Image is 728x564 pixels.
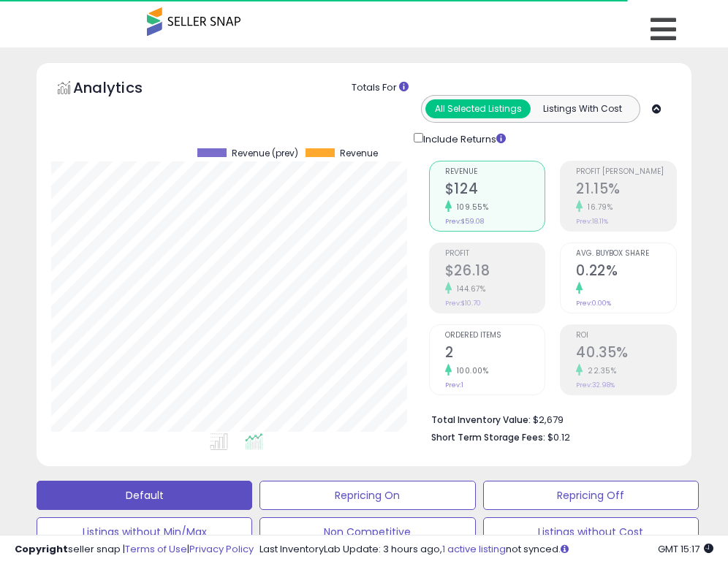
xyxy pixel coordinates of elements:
[15,542,68,556] strong: Copyright
[576,344,676,364] h2: 40.35%
[37,481,252,510] button: Default
[530,99,635,118] button: Listings With Cost
[576,217,608,226] small: Prev: 18.11%
[547,430,570,444] span: $0.12
[445,250,545,258] span: Profit
[259,543,713,557] div: Last InventoryLab Update: 3 hours ago, not synced.
[431,431,545,443] b: Short Term Storage Fees:
[445,344,545,364] h2: 2
[583,202,613,213] small: 16.79%
[452,202,489,213] small: 109.55%
[431,410,666,427] li: $2,679
[37,517,252,546] button: Listings without Min/Max
[340,148,378,159] span: Revenue
[352,81,680,95] div: Totals For
[576,180,676,200] h2: 21.15%
[452,365,489,376] small: 100.00%
[259,481,475,510] button: Repricing On
[259,517,475,546] button: Non Competitive
[15,543,254,557] div: seller snap | |
[576,381,615,389] small: Prev: 32.98%
[576,262,676,282] h2: 0.22%
[445,168,545,176] span: Revenue
[232,148,298,159] span: Revenue (prev)
[576,299,611,308] small: Prev: 0.00%
[583,365,616,376] small: 22.35%
[576,250,676,258] span: Avg. Buybox Share
[425,99,531,118] button: All Selected Listings
[445,381,463,389] small: Prev: 1
[483,517,699,546] button: Listings without Cost
[445,262,545,282] h2: $26.18
[483,481,699,510] button: Repricing Off
[445,217,484,226] small: Prev: $59.08
[125,542,187,556] a: Terms of Use
[576,168,676,176] span: Profit [PERSON_NAME]
[189,542,254,556] a: Privacy Policy
[445,180,545,200] h2: $124
[431,414,531,426] b: Total Inventory Value:
[442,542,506,556] a: 1 active listing
[445,299,481,308] small: Prev: $10.70
[73,77,171,102] h5: Analytics
[658,542,713,556] span: 2025-09-10 15:17 GMT
[576,332,676,340] span: ROI
[403,130,523,147] div: Include Returns
[452,283,486,294] small: 144.67%
[445,332,545,340] span: Ordered Items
